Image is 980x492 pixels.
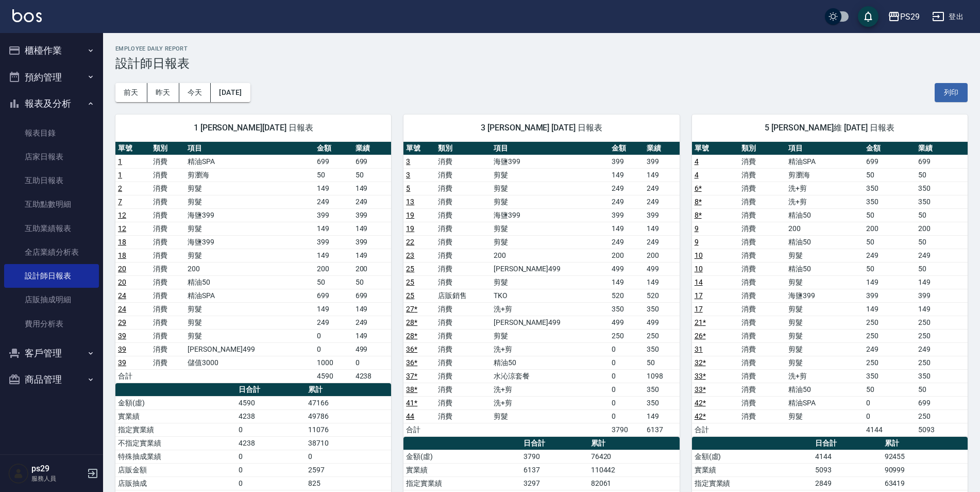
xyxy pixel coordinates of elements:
td: 249 [609,195,644,208]
td: 精油SPA [185,289,314,302]
td: 399 [644,208,679,222]
td: 699 [353,155,392,168]
a: 設計師日報表 [4,264,99,288]
td: 350 [916,195,968,208]
a: 全店業績分析表 [4,240,99,264]
th: 項目 [491,142,609,155]
a: 29 [118,318,126,326]
td: 精油50 [491,356,609,369]
td: 520 [609,289,644,302]
td: 50 [644,356,679,369]
td: 消費 [739,195,786,208]
button: 商品管理 [4,366,99,393]
td: 249 [609,182,644,195]
button: 前天 [115,83,147,102]
td: 洗+剪 [491,383,609,396]
th: 類別 [150,142,185,155]
th: 金額 [314,142,353,155]
a: 39 [118,332,126,340]
td: 499 [609,262,644,275]
td: 剪髮 [786,316,864,329]
td: 499 [644,316,679,329]
td: 消費 [150,316,185,329]
a: 31 [695,345,703,353]
a: 10 [695,251,703,259]
td: 0 [609,383,644,396]
td: 消費 [435,342,491,356]
td: 50 [916,235,968,249]
td: 合計 [115,369,150,383]
td: 350 [916,369,968,383]
td: 149 [609,275,644,289]
span: 3 [PERSON_NAME] [DATE] 日報表 [416,123,667,133]
td: 249 [864,342,916,356]
td: 消費 [435,249,491,262]
th: 業績 [353,142,392,155]
td: 剪髮 [185,182,314,195]
a: 7 [118,198,122,206]
td: 50 [916,208,968,222]
td: 精油50 [786,208,864,222]
a: 25 [406,291,414,300]
button: save [858,6,878,27]
td: 699 [916,155,968,168]
td: 50 [864,208,916,222]
td: 精油50 [786,262,864,275]
td: 剪髮 [185,329,314,342]
td: 剪髮 [786,302,864,316]
td: 200 [185,262,314,275]
th: 單號 [403,142,435,155]
td: 海鹽399 [491,208,609,222]
td: 350 [644,342,679,356]
td: 250 [609,329,644,342]
a: 10 [695,265,703,273]
td: 剪髮 [786,342,864,356]
th: 類別 [435,142,491,155]
td: 250 [864,356,916,369]
td: 精油50 [185,275,314,289]
td: 249 [644,195,679,208]
th: 業績 [644,142,679,155]
td: 消費 [150,195,185,208]
h2: Employee Daily Report [115,45,968,52]
a: 25 [406,265,414,273]
td: 399 [314,208,353,222]
td: 699 [314,289,353,302]
th: 金額 [864,142,916,155]
a: 19 [406,211,414,219]
td: 249 [314,195,353,208]
td: 消費 [150,275,185,289]
td: 剪髮 [786,329,864,342]
td: 149 [644,222,679,235]
a: 24 [118,305,126,313]
button: 今天 [179,83,211,102]
table: a dense table [403,142,679,437]
td: 剪髮 [491,329,609,342]
td: [PERSON_NAME]499 [185,342,314,356]
a: 19 [406,224,414,233]
button: 報表及分析 [4,90,99,117]
th: 項目 [786,142,864,155]
img: Person [8,463,29,484]
td: 50 [864,262,916,275]
td: 249 [644,182,679,195]
a: 24 [118,291,126,300]
td: 消費 [739,155,786,168]
td: 消費 [739,168,786,182]
td: 海鹽399 [185,208,314,222]
td: [PERSON_NAME]499 [491,262,609,275]
td: 350 [644,302,679,316]
button: 登出 [928,7,968,26]
td: 消費 [435,275,491,289]
td: 249 [644,235,679,249]
td: 50 [916,168,968,182]
td: 250 [916,329,968,342]
a: 費用分析表 [4,312,99,336]
a: 20 [118,278,126,286]
td: 250 [864,329,916,342]
th: 類別 [739,142,786,155]
th: 業績 [916,142,968,155]
td: 消費 [150,208,185,222]
td: 149 [609,222,644,235]
td: 149 [314,302,353,316]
